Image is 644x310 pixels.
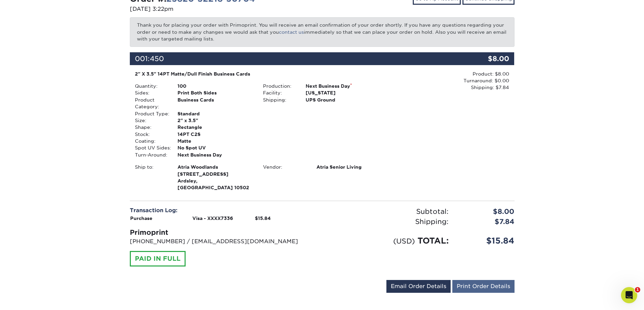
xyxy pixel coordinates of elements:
[2,289,57,308] iframe: Google Customer Reviews
[130,251,186,266] div: PAID IN FULL
[258,164,311,170] div: Vendor:
[150,55,164,63] span: 450
[311,164,386,170] div: Atria Senior Living
[130,151,172,158] div: Turn-Around:
[386,71,509,91] div: Product: $8.00 Turnaround: $0.00 Shipping: $7.84
[454,217,520,227] div: $7.84
[130,131,172,138] div: Stock:
[279,29,304,35] a: contact us
[255,216,271,221] strong: $15.84
[301,83,386,89] div: Next Business Day
[301,89,386,96] div: [US_STATE]
[418,236,449,246] span: TOTAL:
[454,235,520,247] div: $15.84
[322,217,454,227] div: Shipping:
[172,144,258,151] div: No Spot UV
[130,96,172,110] div: Product Category:
[635,287,640,292] span: 1
[192,216,233,221] strong: Visa - XXXX7336
[172,131,258,138] div: 14PT C2S
[130,138,172,144] div: Coating:
[130,52,450,65] div: 001:
[177,171,253,177] span: [STREET_ADDRESS]
[130,206,317,215] div: Transaction Log:
[454,206,520,217] div: $8.00
[135,71,381,77] div: 2" X 3.5" 14PT Matte/Dull Finish Business Cards
[172,124,258,131] div: Rectangle
[172,110,258,117] div: Standard
[177,164,253,190] strong: Ardsley, [GEOGRAPHIC_DATA] 10502
[172,151,258,158] div: Next Business Day
[172,96,258,110] div: Business Cards
[258,83,301,89] div: Production:
[258,96,301,103] div: Shipping:
[130,144,172,151] div: Spot UV Sides:
[130,83,172,89] div: Quantity:
[301,96,386,103] div: UPS Ground
[130,124,172,131] div: Shape:
[172,117,258,124] div: 2" x 3.5"
[130,216,152,221] strong: Purchase
[621,287,637,303] iframe: Intercom live chat
[130,5,317,13] p: [DATE] 3:22pm
[393,237,415,245] small: (USD)
[130,227,317,237] div: Primoprint
[130,237,317,246] p: [PHONE_NUMBER] / [EMAIL_ADDRESS][DOMAIN_NAME]
[130,110,172,117] div: Product Type:
[386,280,451,293] a: Email Order Details
[177,164,253,170] span: Atria Woodlands
[130,117,172,124] div: Size:
[450,52,515,65] div: $8.00
[258,89,301,96] div: Facility:
[130,164,172,191] div: Ship to:
[130,17,515,47] p: Thank you for placing your order with Primoprint. You will receive an email confirmation of your ...
[130,89,172,96] div: Sides:
[172,89,258,96] div: Print Both Sides
[172,138,258,144] div: Matte
[322,206,454,217] div: Subtotal:
[172,83,258,89] div: 100
[452,280,515,293] a: Print Order Details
